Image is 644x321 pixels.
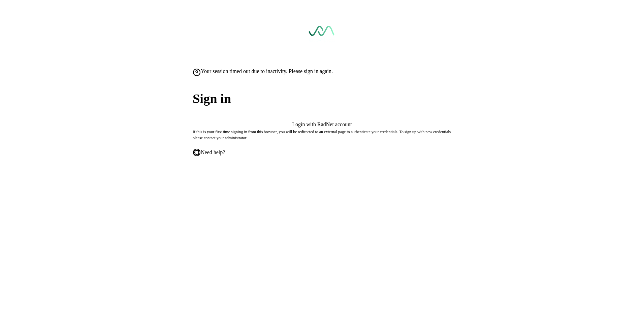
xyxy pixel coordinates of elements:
span: Sign in [193,89,451,109]
a: Go to sign in [309,26,335,42]
button: Login with RadNet account [193,121,451,128]
a: Need help? [193,148,225,156]
span: Your session timed out due to inactivity. Please sign in again. [201,68,333,74]
span: If this is your first time signing in from this browser, you will be redirected to an external pa... [193,130,451,140]
img: See-Mode Logo [309,26,335,42]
